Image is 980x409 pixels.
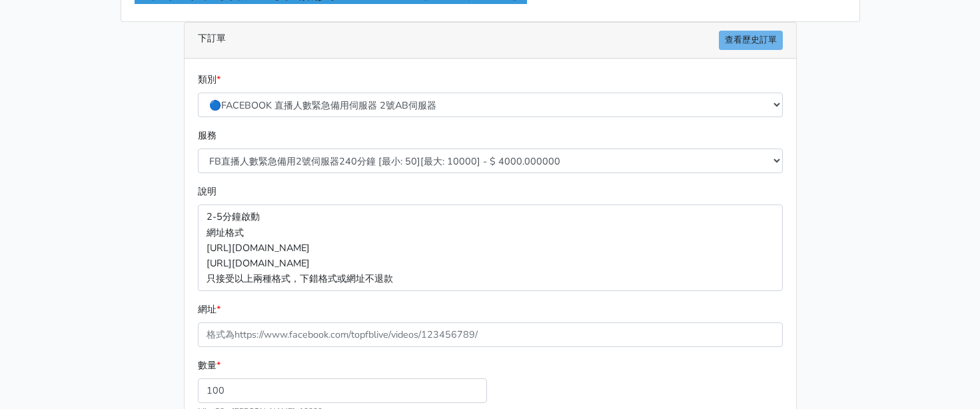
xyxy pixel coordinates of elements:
label: 數量 [198,358,221,373]
label: 服務 [198,128,217,143]
label: 網址 [198,302,221,317]
input: 格式為https://www.facebook.com/topfblive/videos/123456789/ [198,322,783,347]
p: 2-5分鐘啟動 網址格式 [URL][DOMAIN_NAME] [URL][DOMAIN_NAME] 只接受以上兩種格式，下錯格式或網址不退款 [198,204,783,290]
div: 下訂單 [185,23,796,59]
label: 類別 [198,72,221,87]
label: 說明 [198,184,217,199]
a: 查看歷史訂單 [719,31,783,50]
